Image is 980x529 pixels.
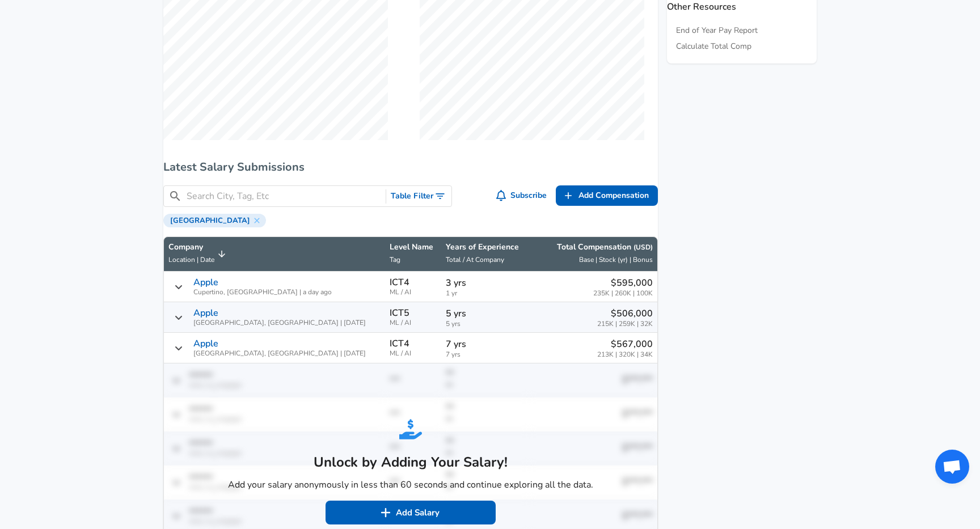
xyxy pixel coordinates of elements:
p: Add your salary anonymously in less than 60 seconds and continue exploring all the data. [228,478,593,492]
span: 1 yr [446,290,525,297]
p: $595,000 [593,276,653,290]
span: 7 yrs [446,351,525,358]
p: ICT4 [390,338,409,349]
img: svg+xml;base64,PHN2ZyB4bWxucz0iaHR0cDovL3d3dy53My5vcmcvMjAwMC9zdmciIGZpbGw9IiMyNjhERUMiIHZpZXdCb3... [399,418,422,441]
p: Apple [193,338,218,349]
p: Apple [193,277,218,287]
span: [GEOGRAPHIC_DATA], [GEOGRAPHIC_DATA] | [DATE] [193,350,366,357]
h5: Unlock by Adding Your Salary! [228,453,593,471]
button: Subscribe [494,185,552,206]
p: 7 yrs [446,337,525,351]
p: Company [168,242,214,253]
span: [GEOGRAPHIC_DATA] [166,216,255,225]
span: 215K | 259K | 32K [597,320,653,328]
p: Level Name [390,242,437,253]
a: End of Year Pay Report [676,25,758,36]
input: Search City, Tag, Etc [187,189,381,204]
span: Base | Stock (yr) | Bonus [579,255,653,264]
p: ICT5 [390,308,409,318]
span: Add Compensation [578,189,649,203]
img: svg+xml;base64,PHN2ZyB4bWxucz0iaHR0cDovL3d3dy53My5vcmcvMjAwMC9zdmciIGZpbGw9IiNmZmZmZmYiIHZpZXdCb3... [380,507,391,518]
span: 5 yrs [446,320,525,328]
span: ML / AI [390,350,437,357]
span: ML / AI [390,289,437,296]
span: Total / At Company [446,255,504,264]
p: Years of Experience [446,242,525,253]
p: 3 yrs [446,276,525,290]
span: CompanyLocation | Date [168,242,229,266]
p: 5 yrs [446,307,525,320]
div: Open chat [935,450,969,484]
h6: Latest Salary Submissions [163,158,658,176]
span: Total Compensation (USD) Base | Stock (yr) | Bonus [534,242,653,266]
span: 235K | 260K | 100K [593,290,653,297]
button: Add Salary [326,501,496,524]
p: ICT4 [390,277,409,287]
div: [GEOGRAPHIC_DATA] [163,214,266,227]
p: $506,000 [597,307,653,320]
a: Add Compensation [556,185,658,206]
a: Calculate Total Comp [676,41,751,52]
p: Apple [193,308,218,318]
button: Toggle Search Filters [386,186,451,207]
span: Tag [390,255,400,264]
span: Cupertino, [GEOGRAPHIC_DATA] | a day ago [193,289,332,296]
span: 213K | 320K | 34K [597,351,653,358]
span: Location | Date [168,255,214,264]
p: $567,000 [597,337,653,351]
span: [GEOGRAPHIC_DATA], [GEOGRAPHIC_DATA] | [DATE] [193,319,366,327]
span: ML / AI [390,319,437,327]
p: Total Compensation [557,242,653,253]
button: (USD) [633,243,653,252]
